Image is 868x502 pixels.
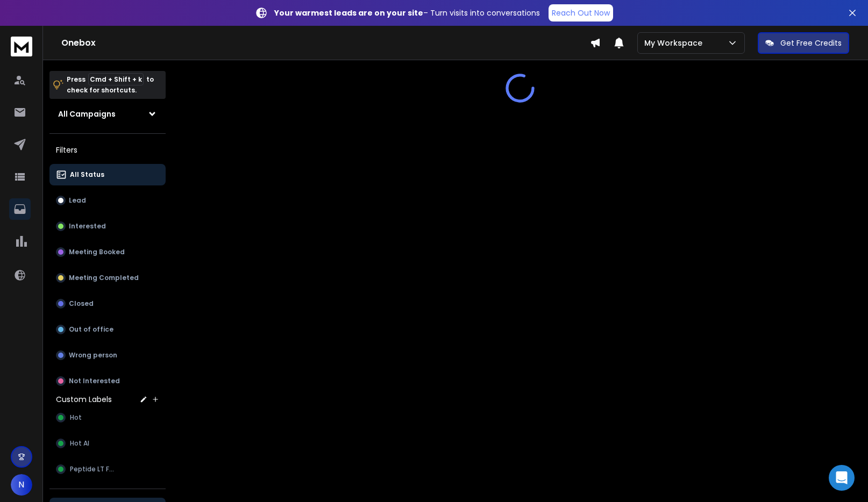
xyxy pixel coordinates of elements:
h1: All Campaigns [58,109,116,119]
p: Out of office [69,325,113,334]
button: Lead [49,190,166,211]
p: Lead [69,196,86,205]
p: Get Free Credits [780,38,842,48]
p: Reach Out Now [552,8,610,18]
button: Out of office [49,319,166,340]
span: Peptide LT FUP [70,465,117,474]
button: Peptide LT FUP [49,458,166,480]
button: All Campaigns [49,103,166,125]
button: N [11,474,32,496]
p: My Workspace [644,38,707,48]
button: Not Interested [49,370,166,392]
strong: Your warmest leads are on your site [274,8,423,18]
button: Hot AI [49,433,166,454]
p: – Turn visits into conversations [274,8,540,18]
button: Meeting Booked [49,241,166,263]
div: Open Intercom Messenger [829,465,855,491]
p: Meeting Booked [69,248,125,256]
button: Get Free Credits [758,32,849,54]
span: Cmd + Shift + k [88,73,144,85]
button: All Status [49,164,166,185]
p: Interested [69,222,106,231]
p: Wrong person [69,351,117,360]
button: Meeting Completed [49,267,166,289]
p: Meeting Completed [69,274,139,282]
button: Hot [49,407,166,428]
a: Reach Out Now [549,4,613,21]
p: Closed [69,299,94,308]
h1: Onebox [61,37,590,49]
h3: Custom Labels [56,394,112,405]
p: Not Interested [69,377,120,385]
button: Closed [49,293,166,314]
button: Interested [49,216,166,237]
button: Wrong person [49,345,166,366]
img: logo [11,37,32,56]
p: All Status [70,170,104,179]
span: Hot AI [70,439,89,448]
p: Press to check for shortcuts. [67,74,154,96]
h3: Filters [49,142,166,157]
span: Hot [70,413,82,422]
